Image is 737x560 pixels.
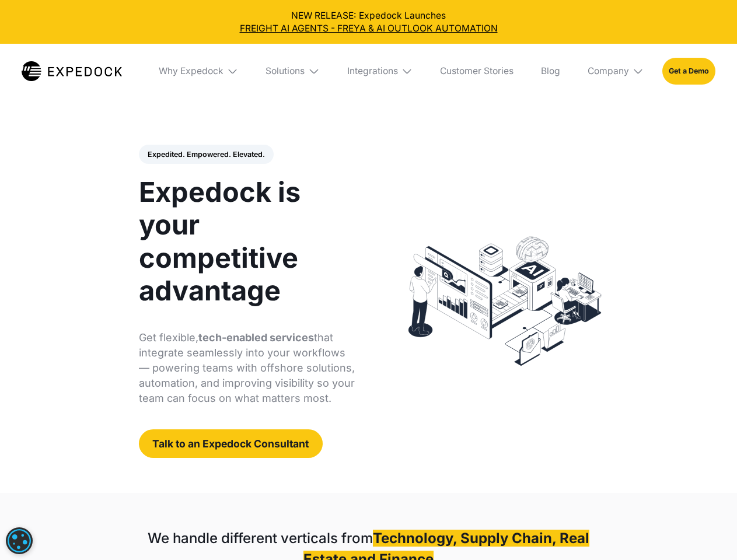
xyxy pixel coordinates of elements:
p: Get flexible, that integrate seamlessly into your workflows — powering teams with offshore soluti... [139,330,355,406]
div: Why Expedock [149,44,247,99]
a: Customer Stories [431,44,522,99]
div: Company [578,44,653,99]
div: Integrations [338,44,422,99]
div: Company [588,65,629,77]
a: Blog [532,44,569,99]
div: Solutions [257,44,329,99]
div: Solutions [266,65,305,77]
a: Talk to an Expedock Consultant [139,429,323,458]
div: Why Expedock [159,65,223,77]
div: Integrations [347,65,398,77]
a: Get a Demo [662,58,715,84]
div: NEW RELEASE: Expedock Launches [9,9,728,35]
a: FREIGHT AI AGENTS - FREYA & AI OUTLOOK AUTOMATION [9,22,728,35]
h1: Expedock is your competitive advantage [139,176,355,307]
strong: tech-enabled services [198,331,314,344]
strong: We handle different verticals from [148,530,373,547]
